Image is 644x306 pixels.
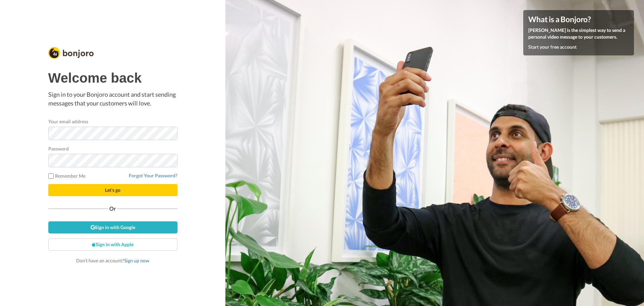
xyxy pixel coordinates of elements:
h1: Welcome back [48,71,177,85]
a: Sign in with Apple [48,238,177,251]
span: Don’t have an account? [76,258,149,263]
p: [PERSON_NAME] is the simplest way to send a personal video message to your customers. [528,27,629,40]
span: Let's go [105,187,120,193]
input: Remember Me [48,173,54,179]
a: Start your free account [528,44,577,50]
h4: What is a Bonjoro? [528,15,629,24]
button: Let's go [48,184,177,196]
p: Sign in to your Bonjoro account and start sending messages that your customers will love. [48,90,177,107]
label: Password [48,145,69,152]
a: Sign in with Google [48,221,177,233]
label: Your email address [48,118,88,125]
span: Or [108,206,117,211]
a: Sign up now [124,258,149,263]
a: Forgot Your Password? [129,173,177,178]
label: Remember Me [48,172,86,179]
